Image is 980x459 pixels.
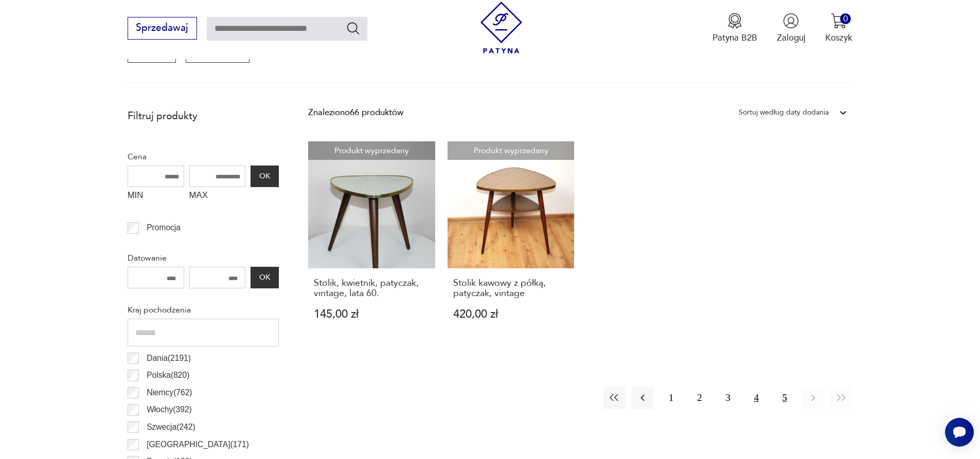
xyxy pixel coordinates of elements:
[712,32,757,44] p: Patyna B2B
[840,13,851,24] div: 0
[251,267,278,288] button: OK
[128,187,184,207] label: MIN
[831,13,847,29] img: Ikona koszyka
[147,403,192,416] p: Włochy ( 392 )
[774,387,796,409] button: 5
[128,251,279,265] p: Datowanie
[128,17,197,40] button: Sprzedawaj
[147,420,195,434] p: Szwecja ( 242 )
[717,387,739,409] button: 3
[308,106,403,119] div: Znaleziono 66 produktów
[251,166,278,187] button: OK
[660,387,682,409] button: 1
[448,141,575,344] a: Produkt wyprzedanyStolik kawowy z półką, patyczak, vintageStolik kawowy z półką, patyczak, vintag...
[453,309,569,320] p: 420,00 zł
[453,278,569,299] h3: Stolik kawowy z półką, patyczak, vintage
[128,109,279,123] p: Filtruj produkty
[688,387,710,409] button: 2
[739,106,829,119] div: Sortuj według daty dodania
[825,32,852,44] p: Koszyk
[777,32,806,44] p: Zaloguj
[712,13,757,44] button: Patyna B2B
[346,21,361,35] button: Szukaj
[128,303,279,317] p: Kraj pochodzenia
[825,13,852,44] button: 0Koszyk
[147,352,191,365] p: Dania ( 2191 )
[128,150,279,163] p: Cena
[314,278,430,299] h3: Stolik, kwietnik, patyczak, vintage, lata 60.
[727,13,743,29] img: Ikona medalu
[147,369,189,382] p: Polska ( 820 )
[783,13,799,29] img: Ikonka użytkownika
[189,187,246,207] label: MAX
[314,309,430,320] p: 145,00 zł
[308,141,435,344] a: Produkt wyprzedanyStolik, kwietnik, patyczak, vintage, lata 60.Stolik, kwietnik, patyczak, vintag...
[475,2,527,53] img: Patyna - sklep z meblami i dekoracjami vintage
[712,13,757,44] a: Ikona medaluPatyna B2B
[147,386,192,399] p: Niemcy ( 762 )
[147,438,249,451] p: [GEOGRAPHIC_DATA] ( 171 )
[777,13,806,44] button: Zaloguj
[128,25,197,33] a: Sprzedawaj
[945,418,974,447] iframe: Smartsupp widget button
[147,221,181,234] p: Promocja
[745,387,768,409] button: 4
